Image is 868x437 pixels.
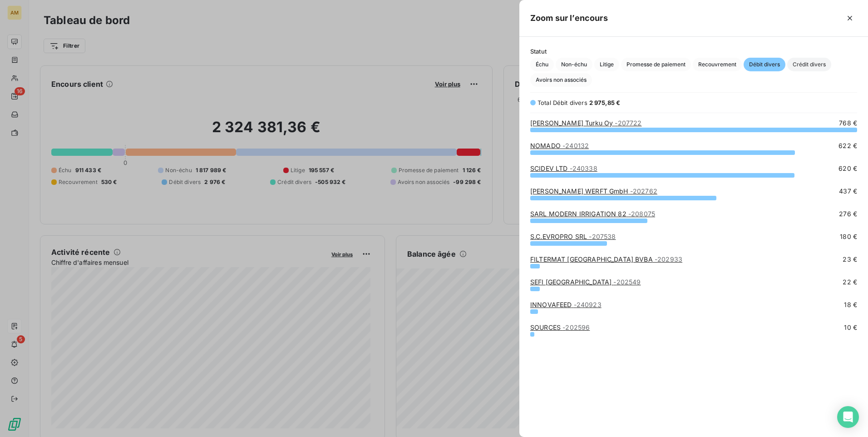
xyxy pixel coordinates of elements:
h5: Zoom sur l’encours [530,12,608,25]
span: - 202762 [630,187,657,195]
div: Open Intercom Messenger [837,406,859,428]
span: - 202933 [655,255,682,263]
div: grid [519,119,868,426]
button: Non-échu [556,58,592,71]
span: - 240338 [570,164,597,172]
span: - 240132 [562,142,589,149]
a: SOURCES [530,323,590,331]
a: S.C.EVROPRO SRL [530,233,616,240]
a: NOMADO [530,142,589,149]
span: Statut [530,48,857,55]
a: SEFI [GEOGRAPHIC_DATA] [530,278,641,286]
span: 22 € [843,278,857,287]
span: - 207722 [615,119,641,127]
span: 2 975,85 € [589,99,621,106]
span: 768 € [839,119,857,128]
a: SARL MODERN IRRIGATION 82 [530,210,655,218]
a: SCIDEV LTD [530,164,597,172]
button: Litige [594,58,619,71]
span: - 202596 [562,323,590,331]
a: [PERSON_NAME] WERFT GmbH [530,187,657,195]
button: Promesse de paiement [621,58,691,71]
button: Recouvrement [693,58,742,71]
span: - 207538 [589,233,616,240]
span: 622 € [838,141,857,150]
a: FILTERMAT [GEOGRAPHIC_DATA] BVBA [530,255,682,263]
span: 23 € [843,255,857,264]
a: [PERSON_NAME] Turku Oy [530,119,642,127]
button: Crédit divers [787,58,831,71]
span: - 240923 [574,301,602,308]
span: - 202549 [613,278,641,286]
span: 18 € [844,300,857,309]
span: 437 € [839,187,857,196]
span: 620 € [838,164,857,173]
span: - 208075 [628,210,655,218]
button: Avoirs non associés [530,73,592,87]
button: Échu [530,58,554,71]
button: Débit divers [744,58,785,71]
span: 276 € [839,209,857,218]
span: 180 € [840,232,857,241]
span: Total Débit divers [538,99,587,106]
span: 10 € [844,323,857,332]
a: INNOVAFEED [530,301,602,308]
